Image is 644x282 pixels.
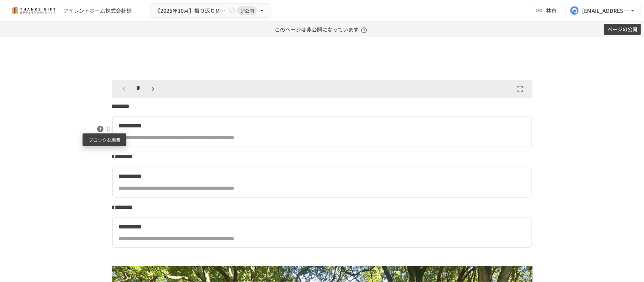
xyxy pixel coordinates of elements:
button: ページの公開 [604,24,641,35]
span: 共有 [546,6,556,15]
div: アイレントホーム株式会社様 [63,7,132,15]
img: mMP1OxWUAhQbsRWCurg7vIHe5HqDpP7qZo7fRoNLXQh [9,5,57,17]
span: 非公開 [237,7,257,15]
div: [EMAIL_ADDRESS][DOMAIN_NAME] [582,6,629,15]
button: 共有 [531,3,563,18]
div: ブロックを編集 [83,133,126,146]
button: 【2025年10月】振り返りMTG非公開 [150,3,271,18]
p: このページは非公開になっています [275,21,369,37]
button: [EMAIL_ADDRESS][DOMAIN_NAME] [566,3,641,18]
span: 【2025年10月】振り返りMTG [155,6,227,15]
